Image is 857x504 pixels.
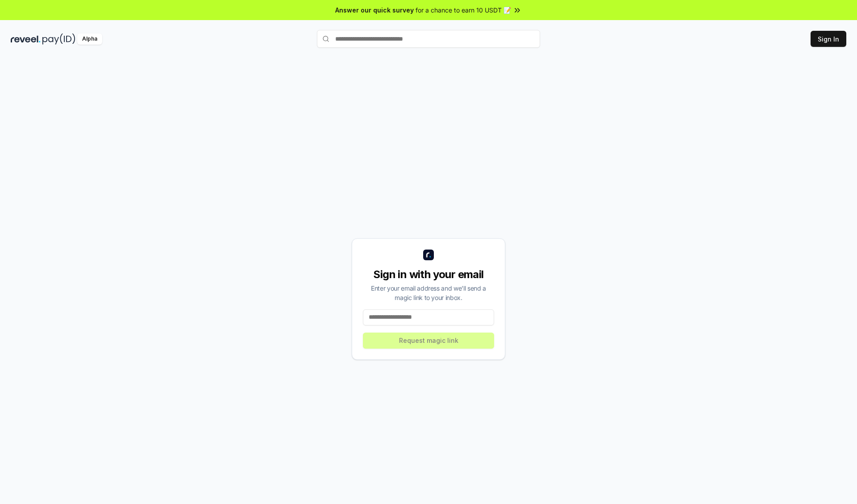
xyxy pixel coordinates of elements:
img: reveel_dark [11,33,41,45]
img: pay_id [42,33,75,45]
div: Enter your email address and we’ll send a magic link to your inbox. [363,283,494,302]
div: Sign in with your email [363,267,494,282]
img: logo_small [423,250,434,260]
div: Alpha [77,33,102,45]
span: Answer our quick survey [335,5,414,15]
button: Sign In [811,31,846,47]
span: for a chance to earn 10 USDT 📝 [416,5,511,15]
